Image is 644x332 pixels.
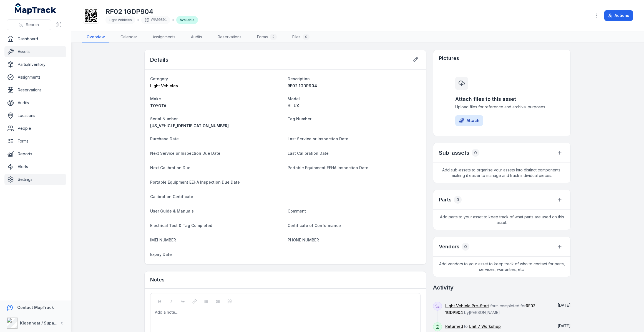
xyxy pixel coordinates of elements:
div: 0 [462,243,469,251]
span: Light Vehicles [109,18,132,22]
div: 0 [454,196,462,204]
strong: Kleenheat / Supagas [20,321,61,325]
span: [US_VEHICLE_IDENTIFICATION_NUMBER] [150,123,229,128]
time: 27/12/2024, 7:09:28 am [558,323,571,328]
a: Forms [4,136,66,147]
span: Purchase Date [150,136,179,141]
span: Comment [288,209,306,213]
span: Description [288,76,310,81]
time: 11/04/2025, 10:40:20 am [558,303,571,308]
a: Reports [4,148,66,159]
a: Assets [4,46,66,57]
span: Next Service or Inspection Due Date [150,151,220,156]
h3: Notes [150,276,165,284]
h2: Sub-assets [439,149,469,157]
a: Assignments [148,31,180,43]
h1: RF02 1GDP904 [105,7,198,16]
span: Electrical Test & Tag Completed [150,223,212,228]
h2: Details [150,56,168,64]
a: Calendar [116,31,142,43]
a: Forms2 [253,31,281,43]
span: Portable Equipment EEHA Inspection Due Date [150,180,240,184]
h3: Vendors [439,243,459,251]
span: Last Calibration Date [288,151,329,156]
span: User Guide & Manuals [150,209,194,213]
span: Serial Number [150,116,178,121]
h3: Attach files to this asset [455,95,549,103]
div: Available [176,16,198,24]
a: Alerts [4,161,66,172]
span: Search [26,22,39,28]
span: Add vendors to your asset to keep track of who to contact for parts, services, warranties, etc. [433,257,570,277]
span: [DATE] [558,323,571,328]
span: Light Vehicles [150,83,178,88]
a: Light Vehicle Pre-Start [445,303,489,309]
h3: Pictures [439,54,459,62]
a: Audits [4,97,66,108]
span: form completed for by [PERSON_NAME] [445,303,535,315]
span: TOYOTA [150,103,166,108]
span: Calibration Certificate [150,194,193,199]
a: Reservations [4,84,66,96]
span: Expiry Date [150,252,172,257]
span: Certificate of Conformance [288,223,341,228]
span: Tag Number [288,116,311,121]
h3: Parts [439,196,452,204]
span: Make [150,96,161,101]
strong: Contact MapTrack [17,305,54,310]
span: PHONE NUMBER [288,238,319,242]
span: to [445,324,501,329]
a: Files0 [288,31,314,43]
a: Reservations [213,31,246,43]
span: Last Service or Inspection Date [288,136,348,141]
a: Settings [4,174,66,185]
span: Upload files for reference and archival purposes. [455,104,549,110]
span: HILUX [288,103,299,108]
a: Overview [82,31,109,43]
span: Add parts to your asset to keep track of what parts are used on this asset. [433,210,570,230]
span: Category [150,76,168,81]
span: Portable Equipment EEHA Inspection Date [288,165,368,170]
span: IMEI NUMBER [150,238,176,242]
div: 0 [472,149,479,157]
span: RF02 1GDP904 [288,83,317,88]
a: Dashboard [4,33,66,44]
div: 2 [270,34,277,40]
span: Model [288,96,300,101]
a: MapTrack [15,3,56,14]
button: Attach [455,115,483,126]
a: Locations [4,110,66,121]
span: Add sub-assets to organise your assets into distinct components, making it easier to manage and t... [433,163,570,183]
button: Actions [604,10,633,21]
div: 0 [303,34,310,40]
a: Assignments [4,72,66,83]
div: VNA00801 [141,16,170,24]
h2: Activity [433,284,454,291]
a: Unit 7 Workshop [469,324,501,329]
a: Audits [187,31,207,43]
a: Returned [445,324,463,329]
span: [DATE] [558,303,571,308]
button: Search [7,19,51,30]
a: Parts/Inventory [4,59,66,70]
span: Next Calibration Due [150,165,190,170]
a: People [4,123,66,134]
